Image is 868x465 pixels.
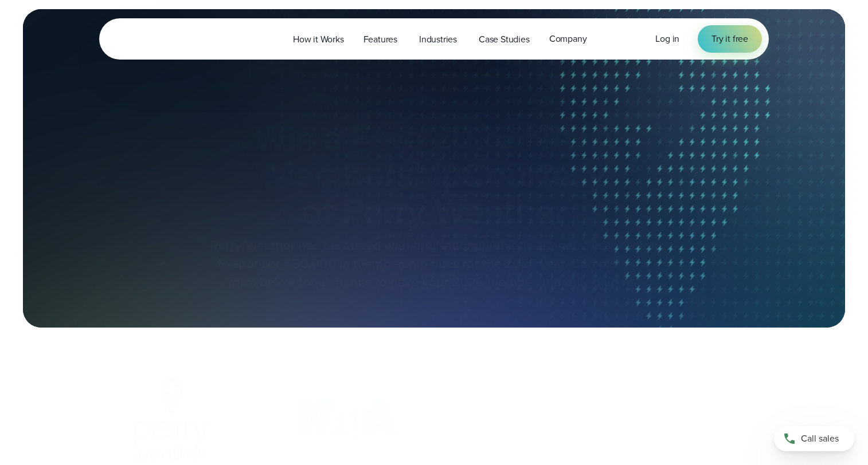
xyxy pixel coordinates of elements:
a: Log in [655,32,679,46]
span: Log in [655,32,679,45]
span: How it Works [293,33,344,46]
span: Company [549,32,587,46]
span: Industries [419,33,457,46]
span: Case Studies [479,33,530,46]
a: Try it free [698,25,762,53]
span: Try it free [711,32,748,46]
a: How it Works [283,27,354,51]
a: Call sales [774,426,854,451]
a: Case Studies [469,27,539,51]
span: Features [363,33,397,46]
span: Call sales [801,432,839,446]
